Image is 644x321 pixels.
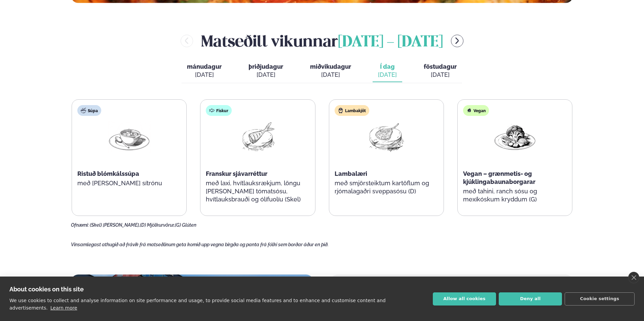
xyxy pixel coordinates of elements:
[466,108,472,113] img: Vegan.svg
[493,121,536,153] img: Vegan.png
[90,222,140,228] span: (Skel) [PERSON_NAME],
[206,179,309,203] p: með laxi, hvítlauksrækjum, löngu [PERSON_NAME] tómatsósu, hvítlauksbrauði og ólífuolíu (Skel)
[463,170,535,185] span: Vegan – grænmetis- og kjúklingabaunaborgarar
[338,108,343,113] img: Lamb.svg
[463,105,489,116] div: Vegan
[181,35,193,47] button: menu-btn-left
[433,292,496,306] button: Allow all cookies
[71,242,329,247] span: Vinsamlegast athugið að frávik frá matseðlinum geta komið upp vegna birgða og panta frá fólki sem...
[206,105,232,116] div: Fiskur
[140,222,175,228] span: (D) Mjólkurvörur,
[209,108,215,113] img: fish.svg
[365,121,408,153] img: Lamb-Meat.png
[9,286,84,293] strong: About cookies on this site
[187,63,222,70] span: mánudagur
[77,105,101,116] div: Súpa
[71,222,89,228] span: Ofnæmi:
[236,121,279,153] img: Fish.png
[175,222,196,228] span: (G) Glúten
[201,30,443,52] h2: Matseðill vikunnar
[305,60,356,82] button: miðvikudagur [DATE]
[77,179,181,187] p: með [PERSON_NAME] sítrónu
[418,60,462,82] button: föstudagur [DATE]
[378,71,397,79] div: [DATE]
[108,121,151,153] img: Soup.png
[565,292,635,306] button: Cookie settings
[373,60,402,82] button: Í dag [DATE]
[77,170,139,177] span: Ristuð blómkálssúpa
[249,71,283,79] div: [DATE]
[499,292,562,306] button: Deny all
[310,71,351,79] div: [DATE]
[81,108,86,113] img: soup.svg
[335,105,369,116] div: Lambakjöt
[243,60,289,82] button: þriðjudagur [DATE]
[182,60,227,82] button: mánudagur [DATE]
[378,63,397,71] span: Í dag
[50,305,77,311] a: Learn more
[451,35,463,47] button: menu-btn-right
[206,170,267,177] span: Franskur sjávarréttur
[249,63,283,70] span: þriðjudagur
[463,187,567,203] p: með tahini, ranch sósu og mexíkóskum kryddum (G)
[628,272,639,283] a: close
[424,63,457,70] span: föstudagur
[187,71,222,79] div: [DATE]
[310,63,351,70] span: miðvikudagur
[335,170,367,177] span: Lambalæri
[335,179,438,195] p: með smjörsteiktum kartöflum og rjómalagaðri sveppasósu (D)
[338,35,443,50] span: [DATE] - [DATE]
[424,71,457,79] div: [DATE]
[9,298,386,311] p: We use cookies to collect and analyse information on site performance and usage, to provide socia...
